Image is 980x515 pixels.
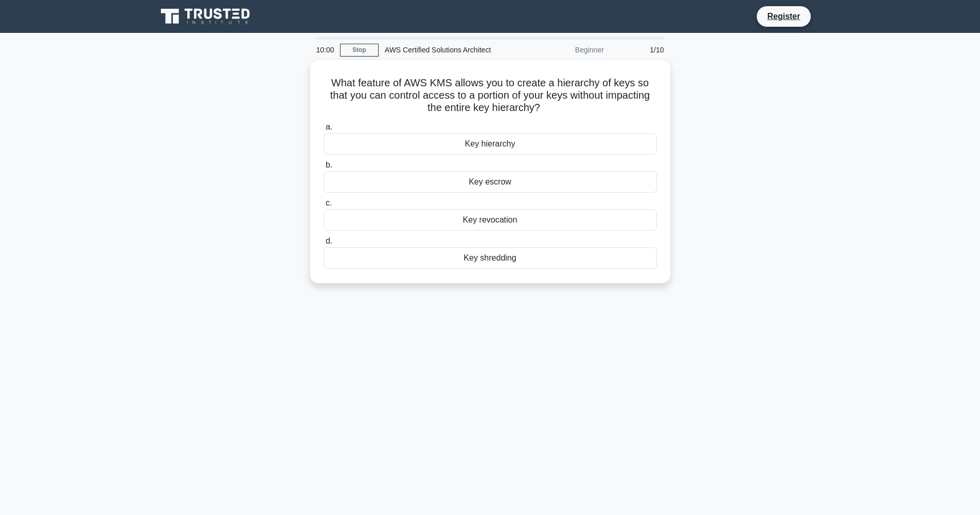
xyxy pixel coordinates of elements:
h5: What feature of AWS KMS allows you to create a hierarchy of keys so that you can control access t... [323,77,658,115]
span: c. [326,198,332,207]
a: Register [761,10,806,23]
div: Key revocation [324,209,657,231]
a: Stop [340,44,379,57]
div: Key hierarchy [324,133,657,155]
div: 10:00 [310,40,340,60]
span: d. [326,236,332,245]
div: 1/10 [610,40,670,60]
span: a. [326,122,332,131]
div: AWS Certified Solutions Architect [379,40,520,60]
div: Key shredding [324,247,657,269]
div: Key escrow [324,171,657,193]
div: Beginner [520,40,610,60]
span: b. [326,160,332,169]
